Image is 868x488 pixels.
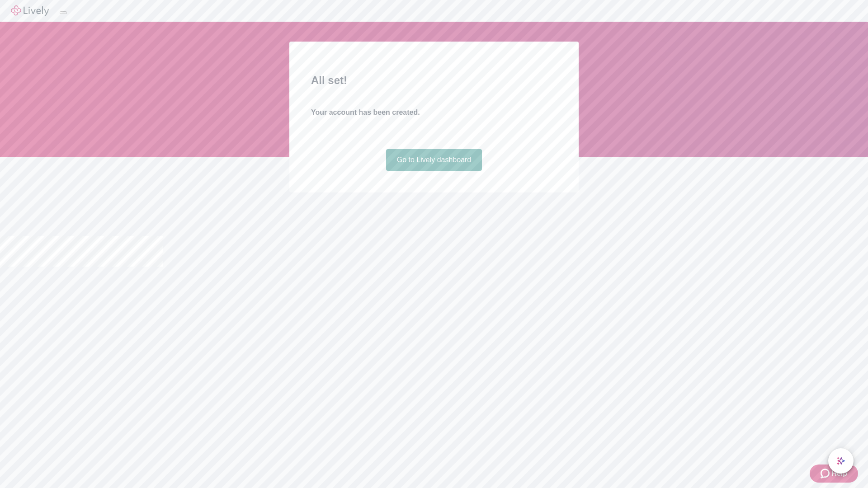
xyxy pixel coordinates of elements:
[311,72,557,89] h2: All set!
[810,465,858,483] button: Zendesk support iconHelp
[821,468,831,479] svg: Zendesk support icon
[831,468,847,479] span: Help
[11,5,49,16] img: Lively
[311,107,557,118] h4: Your account has been created.
[836,456,845,465] svg: Lively AI Assistant
[828,448,854,474] button: chat
[60,11,67,14] button: Log out
[386,149,482,171] a: Go to Lively dashboard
